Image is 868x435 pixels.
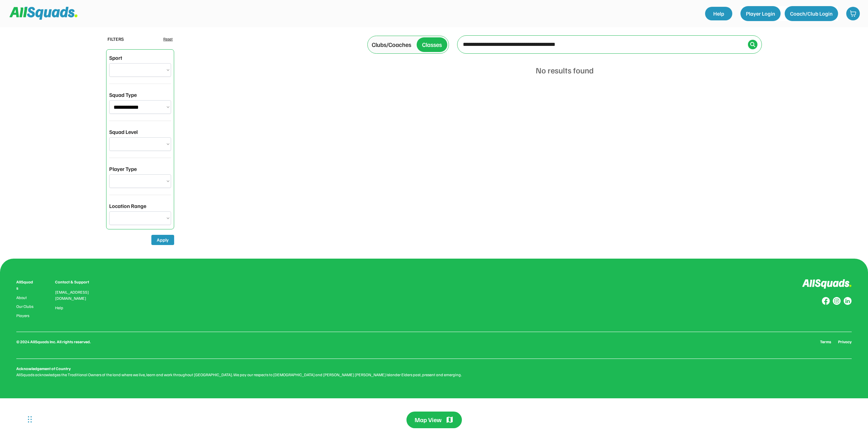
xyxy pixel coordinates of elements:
div: AllSquads [16,279,35,291]
div: Map View [415,416,441,424]
div: Location Range [109,202,146,210]
div: Squad Level [109,128,138,136]
div: No results found [367,65,762,76]
img: shopping-cart-01%20%281%29.svg [850,10,856,17]
a: Help [55,306,63,310]
img: Icon%20%2838%29.svg [750,42,755,47]
div: FILTERS [107,35,124,42]
a: Players [16,313,35,318]
div: Reset [163,36,173,42]
a: Our Clubs [16,304,35,309]
div: [EMAIL_ADDRESS][DOMAIN_NAME] [55,289,97,301]
a: Privacy [838,339,852,345]
button: Apply [151,235,174,245]
div: AllSquads acknowledges the Traditional Owners of the land where we live, learn and work throughou... [16,372,852,378]
a: Help [705,7,732,20]
div: Acknowledgement of Country [16,366,71,372]
img: Group%20copy%208.svg [822,297,830,305]
a: About [16,295,35,300]
div: Squad Type [109,91,137,99]
div: © 2024 AllSquads Inc. All rights reserved. [16,339,91,345]
div: Clubs/Coaches [372,40,411,49]
button: Coach/Club Login [785,6,838,21]
div: Contact & Support [55,279,97,285]
div: Sport [109,54,122,62]
img: Squad%20Logo.svg [10,7,78,20]
img: Group%20copy%206.svg [844,297,852,305]
img: Logo%20inverted.svg [802,279,852,289]
a: Terms [820,339,831,345]
div: Classes [422,40,442,49]
button: Player Login [740,6,781,21]
div: Player Type [109,165,137,173]
img: Group%20copy%207.svg [833,297,841,305]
